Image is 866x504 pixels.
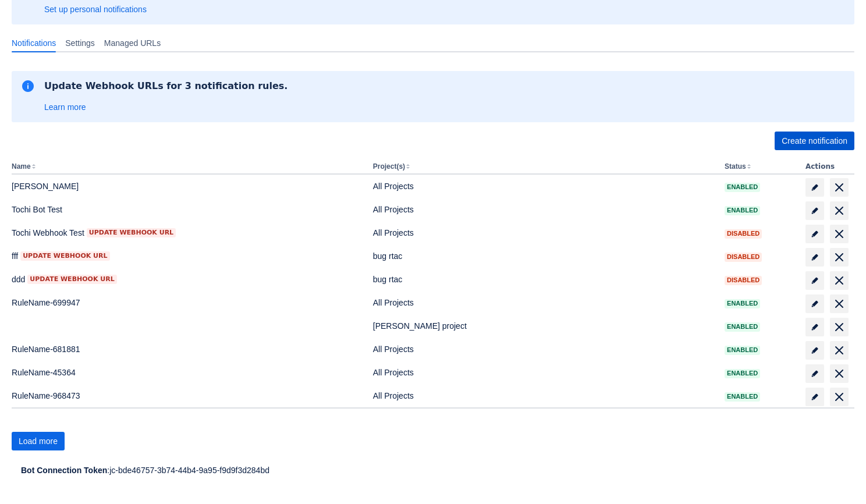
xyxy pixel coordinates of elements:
[44,80,288,92] h2: Update Webhook URLs for 3 notification rules.
[810,253,819,262] span: edit
[104,37,161,49] span: Managed URLs
[12,37,56,49] span: Notifications
[373,367,715,378] div: All Projects
[725,230,762,237] span: Disabled
[810,392,819,402] span: edit
[810,322,819,332] span: edit
[12,297,364,308] div: RuleName-699947
[12,204,364,215] div: Tochi Bot Test
[373,227,715,239] div: All Projects
[832,367,846,381] span: delete
[725,324,760,330] span: Enabled
[373,162,405,171] button: Project(s)
[89,228,173,237] span: Update webhook URL
[810,183,819,192] span: edit
[810,346,819,355] span: edit
[12,343,364,355] div: RuleName-681881
[832,250,846,264] span: delete
[832,274,846,288] span: delete
[832,390,846,404] span: delete
[810,229,819,239] span: edit
[725,393,760,400] span: Enabled
[12,390,364,402] div: RuleName-968473
[23,251,107,261] span: Update webhook URL
[373,250,715,262] div: bug rtac
[725,277,762,283] span: Disabled
[12,250,364,262] div: fff
[832,204,846,218] span: delete
[21,464,845,476] div: : jc-bde46757-3b74-44b4-9a95-f9d9f3d284bd
[782,132,847,150] span: Create notification
[725,254,762,260] span: Disabled
[810,369,819,378] span: edit
[725,347,760,353] span: Enabled
[775,132,854,150] button: Create notification
[373,320,715,332] div: [PERSON_NAME] project
[30,275,114,284] span: Update webhook URL
[44,3,147,15] a: Set up personal notifications
[65,37,95,49] span: Settings
[832,297,846,311] span: delete
[832,343,846,357] span: delete
[12,227,364,239] div: Tochi Webhook Test
[373,274,715,285] div: bug rtac
[21,79,35,93] span: information
[725,300,760,307] span: Enabled
[19,432,58,450] span: Load more
[12,367,364,378] div: RuleName-45364
[810,206,819,215] span: edit
[12,162,31,171] button: Name
[810,276,819,285] span: edit
[832,320,846,334] span: delete
[12,274,364,285] div: ddd
[21,466,107,475] strong: Bot Connection Token
[725,184,760,190] span: Enabled
[12,180,364,192] div: [PERSON_NAME]
[725,207,760,214] span: Enabled
[373,297,715,308] div: All Projects
[373,204,715,215] div: All Projects
[725,370,760,377] span: Enabled
[832,180,846,194] span: delete
[12,432,65,450] button: Load more
[810,299,819,308] span: edit
[373,390,715,402] div: All Projects
[801,159,854,175] th: Actions
[44,101,86,113] a: Learn more
[373,343,715,355] div: All Projects
[373,180,715,192] div: All Projects
[832,227,846,241] span: delete
[725,162,746,171] button: Status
